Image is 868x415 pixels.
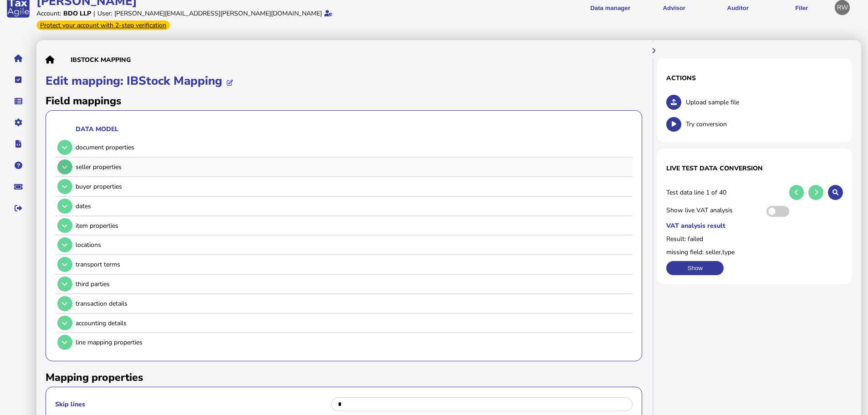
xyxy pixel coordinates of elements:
button: Open [57,335,72,350]
button: Open [57,199,72,214]
h1: Live test data conversion [666,164,843,173]
label: Result: failed [666,235,843,243]
button: Open [57,296,72,311]
div: accounting details [76,319,629,328]
div: [PERSON_NAME][EMAIL_ADDRESS][PERSON_NAME][DOMAIN_NAME] [114,9,322,18]
button: Show [666,261,724,275]
button: Raise a support ticket [9,177,28,196]
button: Upload sample file. [666,95,681,110]
button: Open [57,237,72,252]
button: Tasks [9,70,28,89]
div: transport terms [76,260,629,269]
label: Skip lines [55,400,330,409]
h2: Mapping properties [46,370,642,384]
button: Open [57,140,72,155]
button: Home [9,49,28,68]
label: VAT analysis result [666,221,843,230]
i: Email verified [324,10,332,16]
div: | [93,9,95,18]
button: Open [57,218,72,233]
h1: Edit mapping: IBStock Mapping [46,73,642,92]
button: Open [57,277,72,292]
div: third parties [76,280,629,288]
div: User: [97,9,112,18]
span: Show live VAT analysis [666,206,762,217]
button: Developer hub links [9,134,28,154]
th: Data model [75,124,630,134]
div: transaction details [76,299,629,308]
button: Manage settings [9,113,28,132]
span: Try conversion [686,120,843,128]
div: document properties [76,143,629,152]
div: item properties [76,221,629,230]
div: line mapping properties [76,338,629,347]
span: Test data line 1 of 40 [666,188,784,197]
div: seller properties [76,163,629,171]
button: Data manager [9,92,28,111]
div: BDO LLP [63,9,91,18]
button: Open [57,316,72,331]
button: Open [57,257,72,272]
button: Hide [646,43,661,58]
button: Help pages [9,156,28,175]
h2: Field mappings [46,94,642,108]
button: Test conversion. [666,117,681,132]
div: Account: [36,9,61,18]
div: IBStock Mapping [71,56,131,64]
button: Open [57,159,72,174]
h1: Actions [666,74,843,82]
label: missing field: seller,type [666,248,843,256]
span: Upload sample file [686,98,843,107]
button: Sign out [9,199,28,218]
div: locations [76,241,629,249]
button: Edit mapping name [222,75,237,90]
div: dates [76,202,629,210]
div: buyer properties [76,182,629,191]
button: Open [57,179,72,194]
div: From Oct 1, 2025, 2-step verification will be required to login. Set it up now... [36,20,170,30]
